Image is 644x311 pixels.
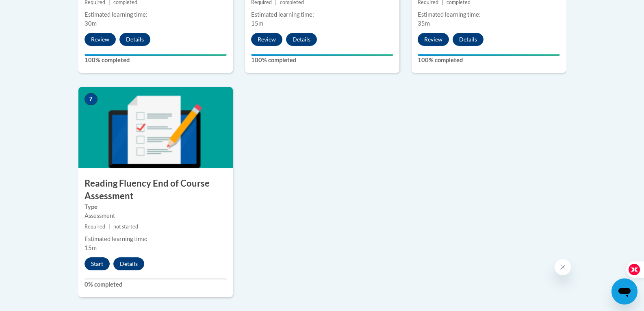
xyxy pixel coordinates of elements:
[85,54,227,56] div: Your progress
[113,224,138,230] span: not started
[286,33,317,46] button: Details
[85,10,227,19] div: Estimated learning time:
[251,33,282,46] button: Review
[418,33,449,46] button: Review
[611,278,637,304] iframe: Button to launch messaging window
[85,20,97,27] span: 30m
[418,56,560,65] label: 100% completed
[78,177,233,202] h3: Reading Fluency End of Course Assessment
[85,244,97,251] span: 15m
[453,33,484,46] button: Details
[418,10,560,19] div: Estimated learning time:
[251,56,393,65] label: 100% completed
[418,54,560,56] div: Your progress
[108,224,110,230] span: |
[85,93,98,105] span: 7
[5,6,66,12] span: Hi. How can we help?
[85,257,110,270] button: Start
[119,33,150,46] button: Details
[555,259,571,275] iframe: Close message
[251,54,393,56] div: Your progress
[78,87,233,168] img: Course Image
[85,280,227,289] label: 0% completed
[85,224,105,230] span: Required
[85,235,227,244] div: Estimated learning time:
[251,20,263,27] span: 15m
[113,257,144,270] button: Details
[85,211,227,220] div: Assessment
[85,202,227,211] label: Type
[251,10,393,19] div: Estimated learning time:
[85,56,227,65] label: 100% completed
[85,33,116,46] button: Review
[418,20,430,27] span: 35m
